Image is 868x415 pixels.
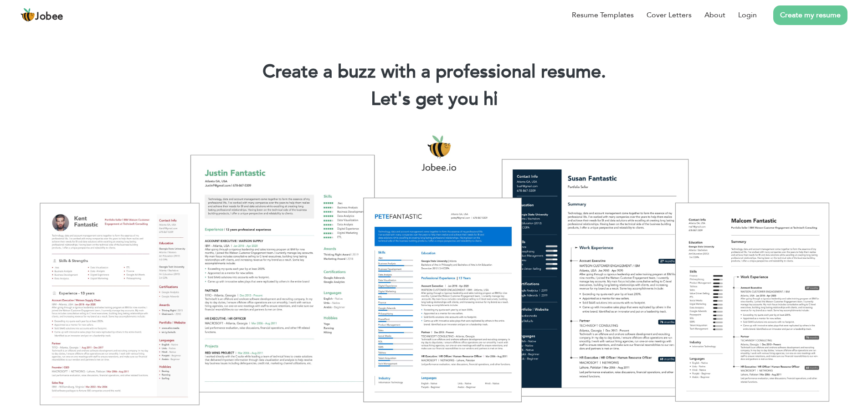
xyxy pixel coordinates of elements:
[738,10,757,20] a: Login
[14,87,854,111] h2: Let's
[647,10,692,20] a: Cover Letters
[21,8,63,22] a: Jobee
[773,5,847,25] a: Create my resume
[572,10,634,20] a: Resume Templates
[416,87,498,112] span: get you hi
[493,87,498,112] span: |
[704,10,725,20] a: About
[14,60,854,84] h1: Create a buzz with a professional resume.
[35,12,63,22] span: Jobee
[21,8,35,22] img: jobee.io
